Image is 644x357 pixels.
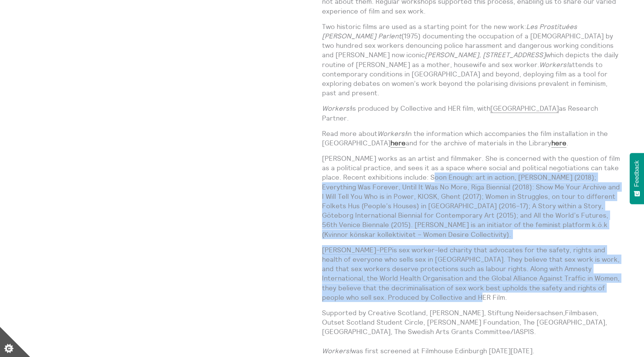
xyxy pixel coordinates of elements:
p: [PERSON_NAME] works as an artist and filmmaker. She is concerned with the question of film as a p... [322,154,620,239]
em: Workers! [322,104,351,113]
a: here [551,139,566,148]
em: Workers! [539,60,568,69]
a: here [391,139,406,148]
p: is sex worker-led charity that advocates for the safety, rights and health of everyone who sells ... [322,245,620,302]
a: [PERSON_NAME]-PEP [322,246,392,255]
p: Supported by Creative Scotland, [PERSON_NAME], Stiftung Neidersachsen,Filmbasen, Outset Scotland ... [322,308,620,355]
p: Two historic films are used as a starting point for the new work: (1975) documenting the occupati... [322,22,620,98]
p: Read more about in the information which accompanies the film installation in the [GEOGRAPHIC_DAT... [322,129,620,148]
p: is produced by Collective and HER film, with as Research Partner. [322,104,620,122]
strong: here [391,139,406,147]
button: Feedback - Show survey [630,153,644,204]
a: [GEOGRAPHIC_DATA] [490,104,559,113]
span: Feedback [633,160,640,187]
em: [PERSON_NAME], [STREET_ADDRESS] [425,50,546,59]
em: Workers! [377,129,406,138]
strong: here [551,139,566,147]
em: Workers! [322,346,351,355]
